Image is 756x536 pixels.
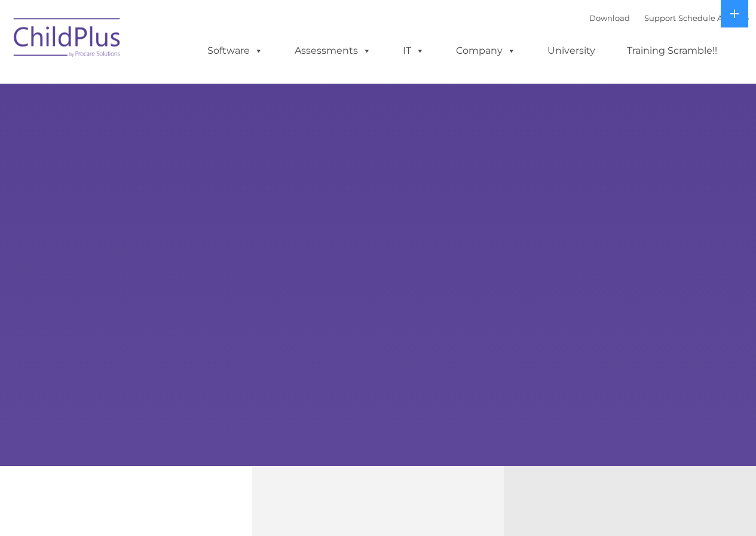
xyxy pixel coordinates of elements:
a: Training Scramble!! [615,39,729,63]
a: Company [444,39,528,63]
font: | [589,13,749,23]
img: ChildPlus by Procare Solutions [8,10,127,69]
a: IT [391,39,436,63]
a: Assessments [283,39,383,63]
a: University [535,39,607,63]
a: Support [644,13,676,23]
a: Software [195,39,275,63]
a: Download [589,13,630,23]
a: Schedule A Demo [678,13,749,23]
